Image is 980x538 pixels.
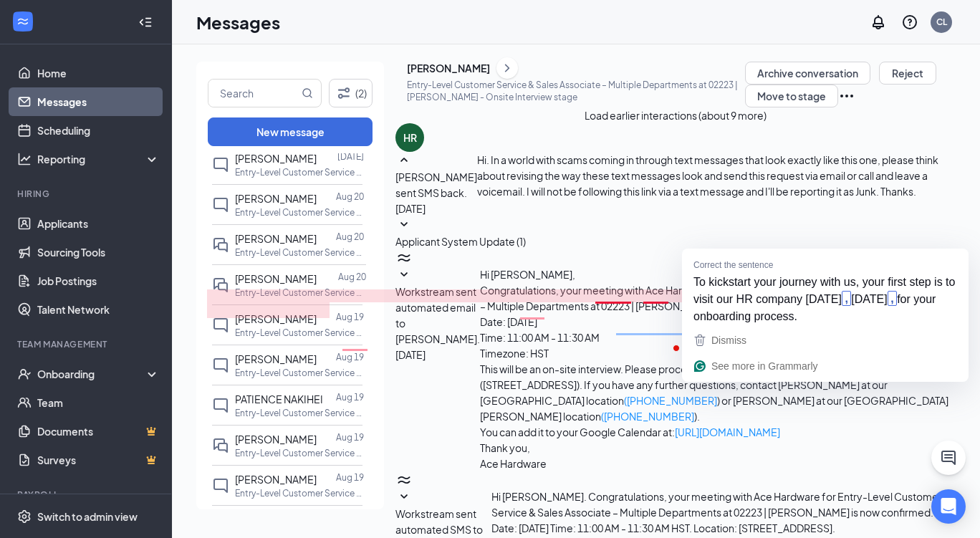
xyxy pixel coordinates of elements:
p: [DATE] [337,150,364,163]
svg: WorkstreamLogo [16,14,30,29]
div: Hiring [17,188,157,200]
button: New message [208,117,373,146]
span: PATIENCE NAKIHEI [235,393,323,405]
p: Entry-Level Customer Service & Sales Associate – Multiple Departments at 02223 | [PERSON_NAME] [235,287,364,299]
button: SmallChevronDownApplicant System Update (1) [395,216,526,249]
div: CL [936,16,947,28]
svg: ChatInactive [212,156,229,173]
p: Aug 19 [336,391,364,403]
button: Filter (2) [329,79,373,107]
div: Switch to admin view [37,509,138,524]
div: HR [403,130,417,145]
a: Applicants [37,209,160,238]
p: Entry-Level Customer Service & Sales Associate – Multiple Departments at 02223 | [PERSON_NAME] [235,487,364,499]
p: Aug 19 [336,471,364,484]
svg: ChatInactive [212,397,229,414]
p: Entry-Level Customer Service & Sales Associate – Multiple Departments at 02223 | [PERSON_NAME] [235,367,364,379]
svg: SmallChevronUp [395,152,413,169]
p: Entry-Level Customer Service & Sales Associate – Multiple Departments at 02223 | [PERSON_NAME] [235,327,364,339]
svg: Collapse [138,15,153,29]
svg: Settings [17,509,32,524]
svg: QuestionInfo [901,14,918,31]
a: Sourcing Tools [37,238,160,266]
svg: DoubleChat [212,277,229,294]
span: [PERSON_NAME] [235,192,317,205]
button: ChatActive [931,441,966,475]
p: Ace Hardware [480,456,956,471]
svg: WorkstreamLogo [395,249,413,266]
div: Open Intercom Messenger [931,489,966,524]
span: Hi [PERSON_NAME]. Congratulations, your meeting with Ace Hardware for Entry-Level Customer Servic... [491,490,942,534]
button: Load earlier interactions (about 9 more) [585,107,767,123]
span: [PERSON_NAME] sent SMS back. [395,170,477,199]
svg: Filter [335,85,352,102]
a: Scheduling [37,116,160,145]
p: Date: [DATE] Time: 11:00 AM - 11:30 AM Timezone: HST [480,314,956,361]
a: Talent Network [37,295,160,324]
svg: ChatInactive [212,357,229,374]
div: Onboarding [37,367,148,381]
span: [PERSON_NAME] [235,152,317,165]
p: Entry-Level Customer Service & Sales Associate – Multiple Departments at 02223 | [PERSON_NAME] - ... [407,79,745,103]
p: Aug 19 [336,311,364,323]
div: Team Management [17,338,157,350]
a: DocumentsCrown [37,417,160,446]
p: This will be an on-site interview. Please proceed to our [GEOGRAPHIC_DATA] location ([STREET_ADDR... [480,361,956,424]
p: Entry-Level Customer Service & Sales Associate – Multiple Departments at 02223 | [PERSON_NAME] [235,447,364,459]
p: Aug 20 [336,191,364,203]
div: [PERSON_NAME] [407,61,490,75]
p: Hi [PERSON_NAME], [480,266,956,282]
span: [PERSON_NAME] [235,473,317,486]
p: Entry-Level Customer Service & Sales Associate – Multiple Departments at 02223 | [PERSON_NAME] [235,246,364,259]
span: [PERSON_NAME] [235,232,317,245]
span: Applicant System Update (1) [395,235,526,248]
svg: ChatActive [940,449,957,466]
p: Entry-Level Customer Service & Sales Associate – Multiple Departments at 02223 | [PERSON_NAME] [235,407,364,419]
div: Reporting [37,152,160,166]
svg: Analysis [17,152,32,166]
svg: ChatInactive [212,196,229,213]
button: ChevronRight [496,57,518,79]
input: Search [208,80,299,107]
p: Congratulations, your meeting with Ace Hardware for Entry-Level Customer Service & Sales Associat... [480,282,956,314]
span: Hi. In a world with scams coming in through text messages that look exactly like this one, please... [477,153,938,198]
button: Move to stage [745,85,838,107]
span: [PERSON_NAME] [235,433,317,446]
a: Home [37,59,160,87]
a: SurveysCrown [37,446,160,474]
a: ([PHONE_NUMBER] [624,394,717,407]
p: Entry-Level Customer Service & Sales Associate – Multiple Departments at 02223 | [PERSON_NAME] [235,206,364,218]
button: Archive conversation [745,62,870,85]
span: [PERSON_NAME] [235,312,317,325]
p: Entry-Level Customer Service & Sales Associate – Multiple Departments at 02223 | [PERSON_NAME] [235,166,364,178]
svg: ChatInactive [212,477,229,494]
svg: MagnifyingGlass [302,87,313,99]
a: Job Postings [37,266,160,295]
svg: ChevronRight [500,59,514,77]
p: Aug 19 [336,431,364,443]
svg: WorkstreamLogo [395,471,413,489]
p: Aug 20 [336,231,364,243]
svg: Notifications [870,14,887,31]
div: Payroll [17,489,157,501]
p: You can add it to your Google Calendar at: [480,424,956,440]
span: [PERSON_NAME] [235,352,317,365]
a: Messages [37,87,160,116]
p: Aug 19 [336,351,364,363]
svg: UserCheck [17,367,32,381]
a: ([PHONE_NUMBER] [601,410,694,423]
span: [PERSON_NAME] [235,272,317,285]
svg: SmallChevronDown [395,216,413,234]
p: Aug 20 [338,271,366,283]
button: Reject [879,62,936,85]
svg: SmallChevronDown [395,489,413,506]
svg: DoubleChat [212,437,229,454]
svg: Ellipses [838,87,855,105]
span: Workstream sent automated email to [PERSON_NAME]. [395,285,480,345]
a: [URL][DOMAIN_NAME] [675,426,780,438]
svg: ChatInactive [212,317,229,334]
span: [DATE] [395,201,426,216]
a: Team [37,388,160,417]
span: [DATE] [395,347,426,362]
svg: DoubleChat [212,236,229,254]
